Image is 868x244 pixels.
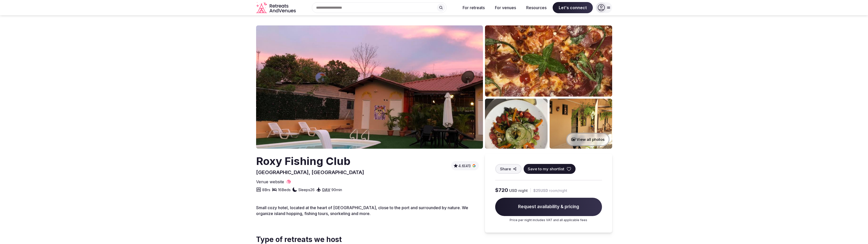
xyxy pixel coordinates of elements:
span: 8 Brs [262,187,270,192]
p: Price per night includes VAT and all applicable fees [495,218,602,222]
img: Venue gallery photo [485,99,548,149]
span: night [518,188,528,193]
svg: Retreats and Venues company logo [256,2,297,13]
h2: Roxy Fishing Club [256,154,364,169]
a: Venue website [256,179,291,185]
img: Venue gallery photo [550,99,612,149]
img: Venue cover photo [256,25,483,149]
button: View all photos [566,133,610,146]
img: Venue gallery photo [485,25,612,97]
span: [GEOGRAPHIC_DATA], [GEOGRAPHIC_DATA] [256,169,364,175]
span: USD [509,188,517,193]
button: Resources [522,2,551,13]
span: Small cozy hotel, located at the heart of [GEOGRAPHIC_DATA], close to the port and surrounded by ... [256,205,468,216]
span: 16 Beds [278,187,291,192]
button: For retreats [459,2,489,13]
span: Share [500,166,511,172]
button: Save to my shortlist [524,164,576,174]
span: Request availability & pricing [495,198,602,216]
span: Sleeps 26 [298,187,315,192]
span: $720 [495,187,508,194]
div: | [530,188,531,193]
span: 4.6 (41) [458,163,471,169]
button: For venues [491,2,520,13]
span: $25 USD [533,188,548,193]
button: Share [495,164,522,174]
span: Save to my shortlist [528,166,564,172]
span: Venue website [256,179,284,185]
a: Visit the homepage [256,2,297,13]
span: Let's connect [553,2,593,13]
a: DAV [322,187,330,192]
span: 90 min [331,187,342,192]
span: room/night [549,188,567,193]
button: 4.6(41) [453,163,477,168]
